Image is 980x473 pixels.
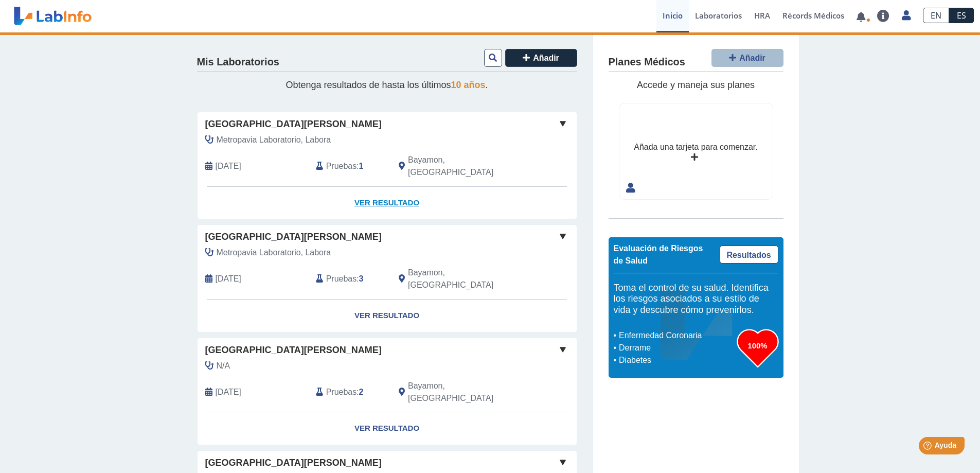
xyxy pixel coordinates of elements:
[198,187,577,219] a: Ver Resultado
[197,56,279,68] h4: Mis Laboratorios
[737,339,778,352] h3: 100%
[217,247,331,259] span: Metropavia Laboratorio, Labora
[216,386,241,398] span: 2025-05-09
[505,49,577,67] button: Añadir
[198,300,577,332] a: Ver Resultado
[205,230,382,244] span: [GEOGRAPHIC_DATA][PERSON_NAME]
[616,354,737,366] li: Diabetes
[216,160,241,172] span: 2025-09-04
[533,54,559,62] span: Añadir
[754,10,770,21] span: HRA
[359,162,364,170] b: 1
[720,246,778,264] a: Resultados
[308,267,391,291] div: :
[198,412,577,445] a: Ver Resultado
[359,388,364,396] b: 2
[216,273,241,285] span: 2025-07-17
[205,456,382,470] span: [GEOGRAPHIC_DATA][PERSON_NAME]
[609,56,685,68] h4: Planes Médicos
[616,342,737,354] li: Derrame
[359,274,364,283] b: 3
[451,80,486,90] span: 10 años
[205,343,382,357] span: [GEOGRAPHIC_DATA][PERSON_NAME]
[326,273,357,285] span: Pruebas
[949,8,974,23] a: ES
[408,267,522,291] span: Bayamon, PR
[308,380,391,405] div: :
[637,80,755,90] span: Accede y maneja sus planes
[614,244,703,265] span: Evaluación de Riesgos de Salud
[408,154,522,179] span: Bayamon, PR
[634,141,757,153] div: Añada una tarjeta para comenzar.
[326,386,357,398] span: Pruebas
[616,329,737,342] li: Enfermedad Coronaria
[408,380,522,405] span: Bayamon, PR
[217,360,230,372] span: N/A
[739,54,765,62] span: Añadir
[286,80,488,90] span: Obtenga resultados de hasta los últimos .
[923,8,949,23] a: EN
[217,134,331,146] span: Metropavia Laboratorio, Labora
[614,283,778,316] h5: Toma el control de su salud. Identifica los riesgos asociados a su estilo de vida y descubre cómo...
[711,49,783,67] button: Añadir
[888,433,969,462] iframe: Help widget launcher
[326,160,357,172] span: Pruebas
[308,154,391,179] div: :
[205,117,382,131] span: [GEOGRAPHIC_DATA][PERSON_NAME]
